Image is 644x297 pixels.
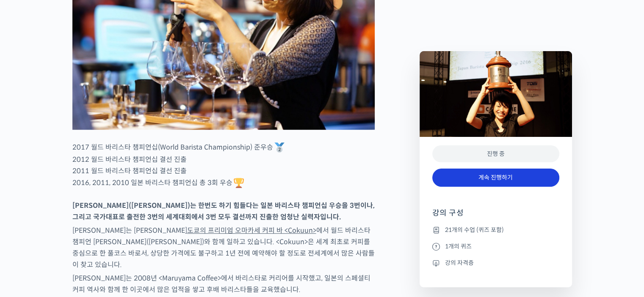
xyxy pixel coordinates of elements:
img: 🥈 [274,142,285,153]
li: 강의 자격증 [432,258,559,268]
img: 🏆 [234,178,244,188]
strong: [PERSON_NAME]([PERSON_NAME])는 한번도 하기 힘들다는 일본 바리스타 챔피언십 우승을 3번이나, 그리고 국가대표로 출전한 3번의 세계대회에서 3번 모두 결... [72,201,375,221]
a: 도쿄의 프리미엄 오마카세 커피 바 <Cokuun> [187,226,316,235]
a: 설정 [109,227,163,248]
a: 계속 진행하기 [432,169,559,187]
li: 21개의 수업 (퀴즈 포함) [432,225,559,235]
li: 1개의 퀴즈 [432,241,559,251]
a: 홈 [3,227,56,248]
h4: 강의 구성 [432,208,559,225]
p: [PERSON_NAME]는 2008년 <Maruyama Coffee>에서 바리스타로 커리어를 시작했고, 일본의 스페셜티 커피 역사와 함께 한 이곳에서 많은 업적을 쌓고 후배 ... [72,272,375,295]
span: 설정 [131,240,141,246]
p: 2017 월드 바리스타 챔피언십(World Barista Championship) 준우승 2012 월드 바리스타 챔피언십 결선 진출 2011 월드 바리스타 챔피언십 결선 진출... [72,141,375,189]
span: 대화 [77,240,88,247]
span: 홈 [27,240,32,246]
div: 진행 중 [432,145,559,163]
a: 대화 [56,227,109,248]
p: [PERSON_NAME]는 [PERSON_NAME] 에서 월드 바리스타 챔피언 [PERSON_NAME]([PERSON_NAME])와 함께 일하고 있습니다. <Cokuun>은 ... [72,225,375,270]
